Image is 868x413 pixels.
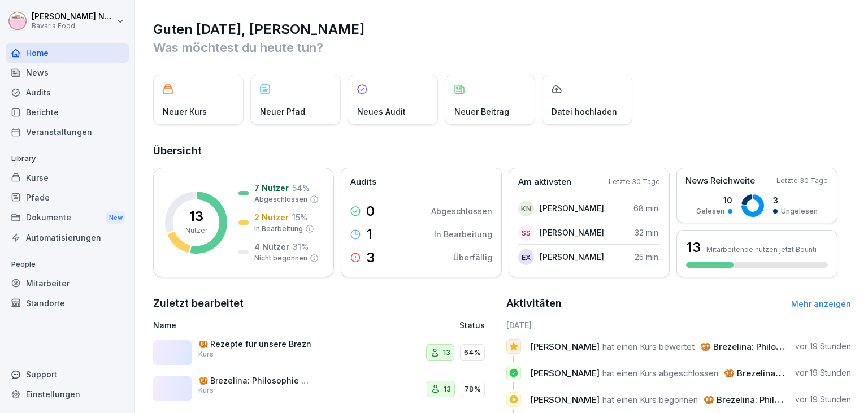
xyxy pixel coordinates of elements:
p: Datei hochladen [552,106,617,118]
p: 7 Nutzer [254,182,289,194]
a: Automatisierungen [6,228,129,247]
p: 3 [366,251,375,264]
a: Mitarbeiter [6,273,129,293]
a: Mehr anzeigen [791,299,851,308]
h6: [DATE] [506,319,852,331]
p: 15 % [292,211,307,223]
span: [PERSON_NAME] [530,368,600,379]
div: KN [518,201,534,216]
a: 🥨 Rezepte für unsere BreznKurs1364% [153,334,498,371]
a: Berichte [6,102,129,122]
p: Kurs [198,349,214,359]
a: Audits [6,82,129,102]
h1: Guten [DATE], [PERSON_NAME] [153,20,851,38]
p: Bavaria Food [32,22,114,30]
div: EX [518,249,534,265]
a: Home [6,43,129,63]
p: Letzte 30 Tage [609,177,660,187]
p: 25 min. [635,251,660,263]
p: vor 19 Stunden [795,367,851,379]
p: Nicht begonnen [254,253,307,263]
span: 🥨 Brezelina: Philosophie und Vielfalt [704,394,856,405]
p: 54 % [292,182,310,194]
p: Status [459,319,485,331]
div: New [106,211,125,224]
p: 10 [696,194,732,206]
h2: Aktivitäten [506,295,562,311]
span: hat einen Kurs begonnen [602,394,698,405]
p: In Bearbeitung [434,228,492,240]
p: Nutzer [185,225,207,236]
p: Gelesen [696,206,724,216]
p: 32 min. [635,227,660,238]
p: 13 [189,210,203,223]
a: Veranstaltungen [6,122,129,142]
p: vor 19 Stunden [795,394,851,405]
p: News Reichweite [685,175,755,188]
p: 1 [366,228,372,241]
p: 3 [773,194,818,206]
p: 🥨 Brezelina: Philosophie und Vielfalt [198,376,311,386]
p: Library [6,150,129,168]
p: 64% [464,347,481,358]
p: vor 19 Stunden [795,341,851,352]
a: Kurse [6,168,129,188]
a: News [6,63,129,82]
div: Support [6,364,129,384]
p: Was möchtest du heute tun? [153,38,851,56]
p: 0 [366,205,375,218]
p: In Bearbeitung [254,224,303,234]
span: 🥨 Brezelina: Philosophie und Vielfalt [700,341,853,352]
p: Audits [350,176,376,189]
p: Mitarbeitende nutzen jetzt Bounti [706,245,817,254]
a: Einstellungen [6,384,129,404]
p: Neues Audit [357,106,406,118]
p: 4 Nutzer [254,241,289,253]
p: [PERSON_NAME] Neurohr [32,12,114,21]
p: Am aktivsten [518,176,571,189]
p: 31 % [293,241,309,253]
div: SS [518,225,534,241]
p: 🥨 Rezepte für unsere Brezn [198,339,311,349]
p: Neuer Pfad [260,106,305,118]
a: DokumenteNew [6,207,129,228]
p: [PERSON_NAME] [540,202,604,214]
p: 13 [443,347,450,358]
p: [PERSON_NAME] [540,227,604,238]
h2: Übersicht [153,143,851,159]
p: People [6,255,129,273]
p: [PERSON_NAME] [540,251,604,263]
span: [PERSON_NAME] [530,341,600,352]
p: 78% [465,384,481,395]
p: Name [153,319,365,331]
p: Abgeschlossen [431,205,492,217]
p: Kurs [198,385,214,395]
p: Überfällig [453,251,492,263]
a: 🥨 Brezelina: Philosophie und VielfaltKurs1378% [153,371,498,408]
p: Ungelesen [781,206,818,216]
h2: Zuletzt bearbeitet [153,295,498,311]
p: Abgeschlossen [254,194,307,205]
a: Pfade [6,188,129,207]
h3: 13 [686,238,701,257]
p: 2 Nutzer [254,211,289,223]
p: Letzte 30 Tage [776,176,828,186]
a: Standorte [6,293,129,313]
p: 68 min. [633,202,660,214]
span: hat einen Kurs abgeschlossen [602,368,718,379]
p: Neuer Beitrag [454,106,509,118]
div: Dokumente [6,207,129,228]
p: Neuer Kurs [163,106,207,118]
p: 13 [444,384,451,395]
